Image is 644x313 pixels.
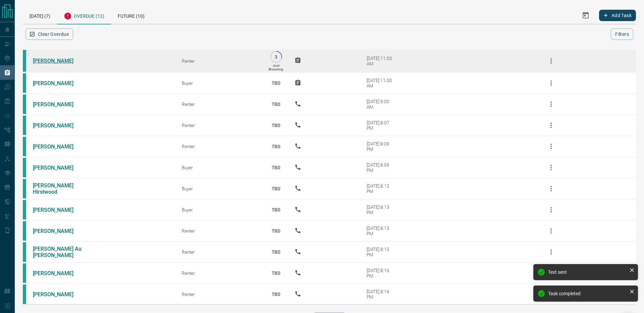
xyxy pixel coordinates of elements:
button: Add Task [599,10,636,21]
div: Buyer [182,80,258,86]
div: [DATE] 8:12 PM [367,183,395,194]
div: Renter [182,102,258,107]
a: [PERSON_NAME] [33,165,83,171]
div: [DATE] 8:09 PM [367,162,395,173]
a: [PERSON_NAME] [33,58,83,64]
p: TBD [268,116,284,134]
div: [DATE] 8:16 PM [367,268,395,278]
a: [PERSON_NAME] [33,228,83,234]
div: [DATE] 9:00 AM [367,99,395,110]
div: [DATE] 8:13 PM [367,226,395,236]
div: condos.ca [23,158,26,177]
p: TBD [268,74,284,92]
p: TBD [268,264,284,282]
a: [PERSON_NAME] Hirstwood [33,182,83,195]
p: TBD [268,201,284,219]
div: Buyer [182,207,258,212]
p: TBD [268,95,284,113]
div: condos.ca [23,179,26,198]
a: [PERSON_NAME] [33,80,83,86]
a: [PERSON_NAME] [33,270,83,276]
a: [PERSON_NAME] [33,207,83,213]
div: [DATE] (7) [23,7,57,24]
div: Buyer [182,165,258,170]
div: Future (10) [111,7,151,24]
p: TBD [268,285,284,303]
div: condos.ca [23,263,26,283]
p: TBD [268,159,284,177]
div: Text sent [548,269,627,275]
a: [PERSON_NAME] [33,291,83,298]
div: [DATE] 8:13 PM [367,204,395,215]
div: Renter [182,58,258,64]
a: [PERSON_NAME] [33,143,83,150]
div: Renter [182,123,258,128]
div: Renter [182,249,258,255]
div: condos.ca [23,221,26,241]
div: condos.ca [23,95,26,114]
div: [DATE] 11:00 AM [367,56,395,66]
div: condos.ca [23,73,26,93]
div: condos.ca [23,242,26,262]
button: Clear Overdue [25,28,73,40]
button: Select Date Range [578,7,594,23]
div: [DATE] 8:15 PM [367,247,395,257]
div: [DATE] 8:16 PM [367,289,395,300]
div: [DATE] 11:00 AM [367,78,395,88]
p: TBD [268,222,284,240]
p: TBD [268,243,284,261]
div: Buyer [182,186,258,191]
div: Overdue (12) [57,7,111,24]
div: condos.ca [23,116,26,135]
button: Filters [611,28,633,40]
div: condos.ca [23,285,26,304]
p: TBD [268,137,284,155]
a: [PERSON_NAME] [33,101,83,108]
div: Renter [182,292,258,297]
div: [DATE] 8:09 PM [367,141,395,152]
p: TBD [268,180,284,198]
div: condos.ca [23,137,26,156]
a: [PERSON_NAME] Au [PERSON_NAME] [33,246,83,258]
div: Task completed [548,291,627,296]
p: Just Browsing [269,64,283,71]
div: condos.ca [23,200,26,220]
div: Renter [182,228,258,234]
div: condos.ca [23,50,26,72]
div: Renter [182,144,258,149]
div: [DATE] 8:07 PM [367,120,395,131]
div: Renter [182,270,258,276]
a: [PERSON_NAME] [33,122,83,129]
p: 3 [274,54,279,59]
